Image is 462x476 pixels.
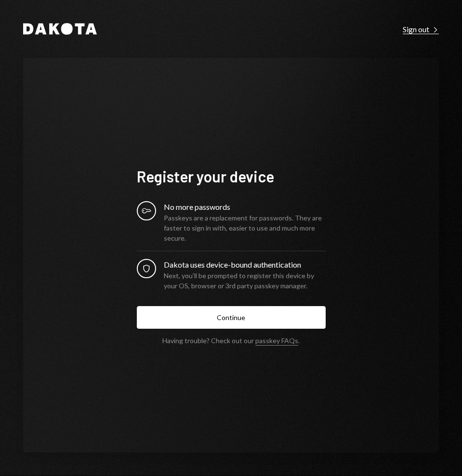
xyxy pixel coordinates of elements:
[137,306,326,329] button: Continue
[403,24,439,34] a: Sign out
[162,336,300,345] div: Having trouble? Check out our .
[164,270,326,291] div: Next, you’ll be prompted to register this device by your OS, browser or 3rd party passkey manager.
[255,336,298,346] a: passkey FAQs
[137,167,326,186] h1: Register your device
[164,201,326,213] div: No more passwords
[164,213,326,243] div: Passkeys are a replacement for passwords. They are faster to sign in with, easier to use and much...
[164,259,326,270] div: Dakota uses device-bound authentication
[403,25,439,34] div: Sign out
